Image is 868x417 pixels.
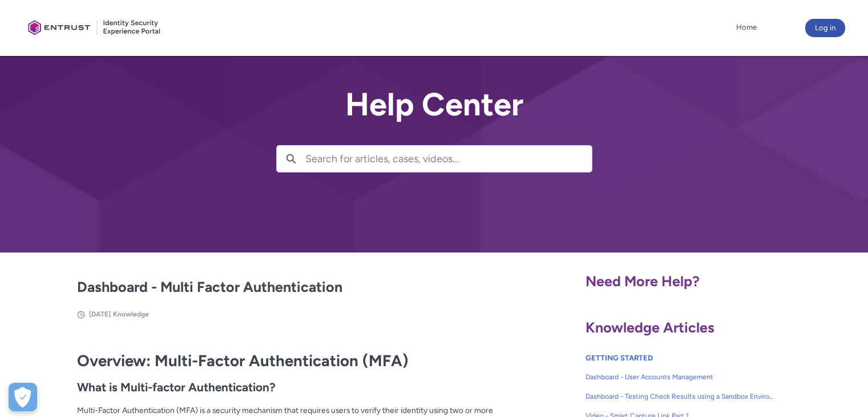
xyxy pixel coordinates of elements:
[89,310,111,318] span: [DATE]
[586,372,775,382] span: Dashboard - User Accounts Management
[276,87,592,122] h2: Help Center
[77,351,502,370] h1: What is Multi-factor Authentication?
[586,354,653,362] a: GETTING STARTED
[77,276,502,298] h2: Dashboard - Multi Factor Authentication
[77,380,502,395] h2: What is Multi-factor Authentication?
[586,387,775,406] a: Dashboard - Testing Check Results using a Sandbox Environment
[805,19,845,37] button: Log in
[9,383,37,411] div: Cookie Preferences
[305,146,592,172] input: Search for articles, cases, videos...
[586,319,714,336] span: Knowledge Articles
[586,367,775,387] a: Dashboard - User Accounts Management
[586,272,700,290] span: Need More Help?
[277,146,305,172] button: Search
[77,351,409,370] strong: Overview: Multi-Factor Authentication (MFA)
[9,383,37,411] button: Open Preferences
[586,391,775,402] span: Dashboard - Testing Check Results using a Sandbox Environment
[113,309,149,319] li: Knowledge
[733,19,760,36] a: Home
